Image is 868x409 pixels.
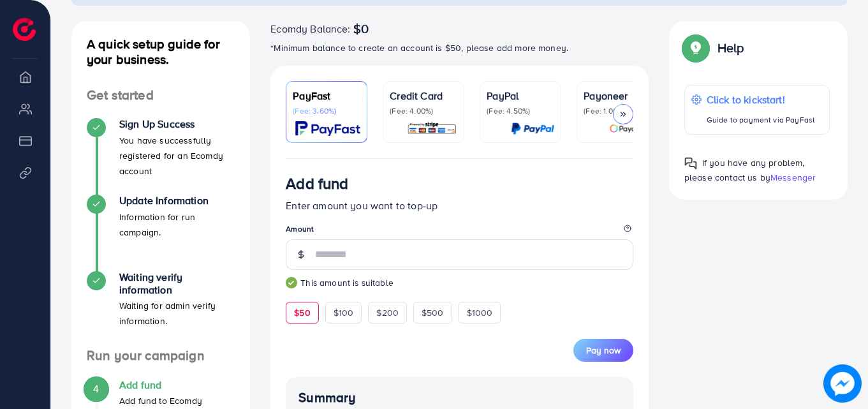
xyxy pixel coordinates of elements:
p: Payoneer [584,88,651,103]
img: card [295,121,360,136]
span: If you have any problem, please contact us by [684,156,805,184]
p: (Fee: 4.50%) [487,106,554,116]
span: Messenger [770,171,816,184]
h4: Add fund [119,379,235,391]
span: Ecomdy Balance: [270,21,350,36]
span: $200 [376,306,399,319]
span: $1000 [467,306,493,319]
p: (Fee: 1.00%) [584,106,651,116]
li: Waiting verify information [71,271,250,348]
h4: Update Information [119,195,235,207]
span: $0 [353,21,369,36]
p: (Fee: 3.60%) [293,106,360,116]
h4: Sign Up Success [119,118,235,130]
small: This amount is suitable [286,276,633,289]
span: $100 [334,306,354,319]
h4: Summary [298,390,621,406]
p: PayPal [487,88,554,103]
p: Click to kickstart! [707,92,815,107]
h4: A quick setup guide for your business. [71,36,250,67]
li: Sign Up Success [71,118,250,195]
span: 4 [93,382,99,396]
p: Information for run campaign. [119,209,235,240]
legend: Amount [286,223,633,239]
img: image [824,365,862,403]
p: Credit Card [390,88,457,103]
p: Guide to payment via PayFast [707,112,815,128]
p: Enter amount you want to top-up [286,198,633,213]
li: Update Information [71,195,250,271]
h3: Add fund [286,174,348,193]
img: Popup guide [684,157,697,170]
img: Popup guide [684,36,707,59]
p: PayFast [293,88,360,103]
button: Pay now [573,339,633,362]
img: guide [286,277,297,288]
span: Pay now [586,344,621,357]
h4: Get started [71,87,250,103]
img: logo [13,18,36,41]
img: card [609,121,651,136]
p: Help [717,40,744,56]
p: Waiting for admin verify information. [119,298,235,329]
img: card [511,121,554,136]
h4: Run your campaign [71,348,250,364]
span: $500 [422,306,444,319]
span: $50 [294,306,310,319]
p: *Minimum balance to create an account is $50, please add more money. [270,40,649,56]
img: card [407,121,457,136]
p: (Fee: 4.00%) [390,106,457,116]
h4: Waiting verify information [119,271,235,295]
p: You have successfully registered for an Ecomdy account [119,133,235,179]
